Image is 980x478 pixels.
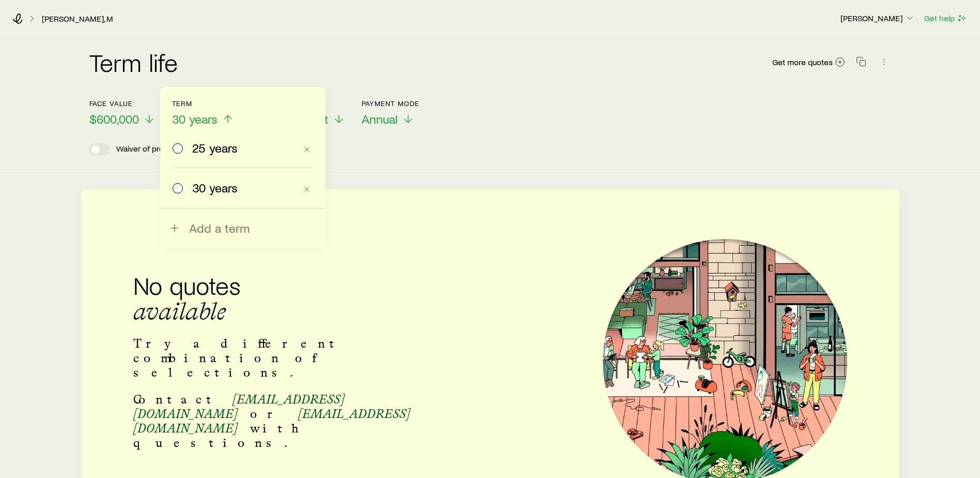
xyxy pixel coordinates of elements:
[89,99,155,127] button: Face value$600,000
[89,99,155,108] p: Face value
[116,143,201,156] p: Waiver of premium rider
[772,56,846,68] a: Get more quotes
[41,14,114,24] a: [PERSON_NAME], M
[172,112,217,126] span: 30 years
[89,112,139,126] span: $600,000
[840,12,915,25] button: [PERSON_NAME]
[133,296,227,326] span: available
[362,99,420,108] p: Payment Mode
[89,50,178,74] h2: Term life
[841,13,915,23] p: [PERSON_NAME]
[772,58,833,66] span: Get more quotes
[172,99,234,108] p: Term
[362,112,398,126] span: Annual
[133,392,345,421] span: [EMAIL_ADDRESS][DOMAIN_NAME]
[362,99,420,127] button: Payment ModeAnnual
[133,406,410,436] span: [EMAIL_ADDRESS][DOMAIN_NAME]
[133,273,430,324] h2: No quotes
[172,99,234,127] button: Term30 years
[133,336,430,380] p: Try a different combination of selections.
[133,392,430,450] p: Contact or with questions.
[924,12,968,24] button: Get help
